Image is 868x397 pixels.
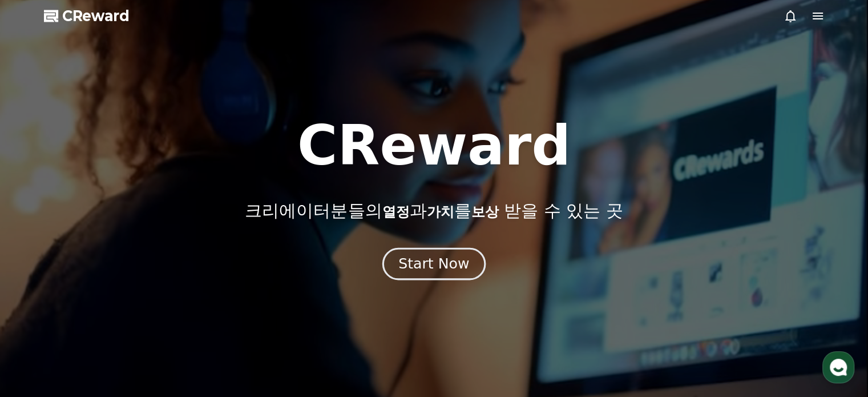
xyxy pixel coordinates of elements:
[382,247,486,280] button: Start Now
[385,260,483,271] a: Start Now
[176,319,190,328] span: 설정
[245,200,623,221] p: 크리에이터분들의 과 를 받을 수 있는 곳
[104,320,118,329] span: 대화
[44,7,130,25] a: CReward
[382,204,409,220] span: 열정
[398,254,469,274] div: Start Now
[62,7,130,25] span: CReward
[147,302,219,331] a: 설정
[297,118,571,173] h1: CReward
[471,204,498,220] span: 보상
[75,302,147,331] a: 대화
[3,302,75,331] a: 홈
[36,319,43,328] span: 홈
[426,204,454,220] span: 가치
